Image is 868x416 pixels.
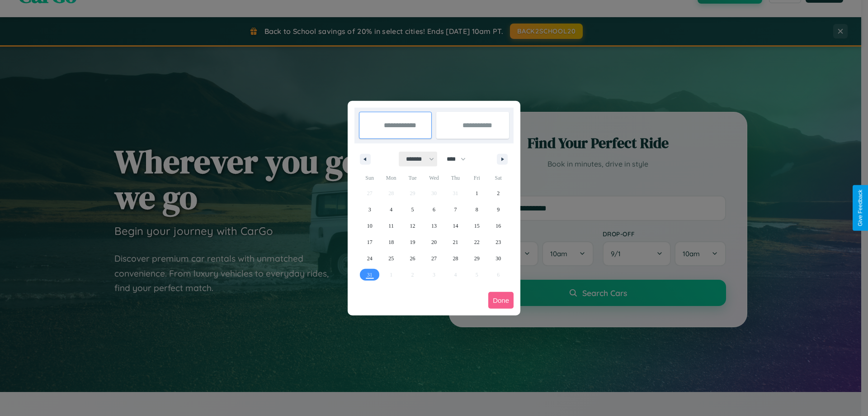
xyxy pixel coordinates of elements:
[411,201,414,218] span: 5
[359,171,380,185] span: Sun
[445,201,466,218] button: 7
[402,201,423,218] button: 5
[466,171,487,185] span: Fri
[380,218,401,234] button: 11
[474,218,480,234] span: 15
[454,201,457,218] span: 7
[423,234,444,250] button: 20
[453,218,458,234] span: 14
[380,250,401,267] button: 25
[388,218,394,234] span: 11
[495,250,501,267] span: 30
[466,185,487,201] button: 1
[476,201,478,218] span: 8
[388,234,394,250] span: 18
[402,250,423,267] button: 26
[410,234,415,250] span: 19
[488,185,509,201] button: 2
[431,250,437,267] span: 27
[474,234,480,250] span: 22
[857,190,863,226] div: Give Feedback
[359,218,380,234] button: 10
[359,267,380,283] button: 31
[445,218,466,234] button: 14
[445,250,466,267] button: 28
[495,218,501,234] span: 16
[423,218,444,234] button: 13
[367,234,373,250] span: 17
[495,234,501,250] span: 23
[423,201,444,218] button: 6
[474,250,480,267] span: 29
[367,267,373,283] span: 31
[488,234,509,250] button: 23
[466,218,487,234] button: 15
[388,250,394,267] span: 25
[433,201,435,218] span: 6
[402,218,423,234] button: 12
[497,201,500,218] span: 9
[431,218,437,234] span: 13
[380,234,401,250] button: 18
[390,201,392,218] span: 4
[488,171,509,185] span: Sat
[466,250,487,267] button: 29
[359,201,380,218] button: 3
[380,171,401,185] span: Mon
[423,250,444,267] button: 27
[497,185,500,201] span: 2
[410,218,415,234] span: 12
[453,234,458,250] span: 21
[359,250,380,267] button: 24
[476,185,478,201] span: 1
[402,171,423,185] span: Tue
[445,171,466,185] span: Thu
[359,234,380,250] button: 17
[431,234,437,250] span: 20
[466,234,487,250] button: 22
[488,292,514,309] button: Done
[423,171,444,185] span: Wed
[488,250,509,267] button: 30
[402,234,423,250] button: 19
[367,250,373,267] span: 24
[445,234,466,250] button: 21
[367,218,373,234] span: 10
[368,201,371,218] span: 3
[488,218,509,234] button: 16
[466,201,487,218] button: 8
[410,250,415,267] span: 26
[380,201,401,218] button: 4
[453,250,458,267] span: 28
[488,201,509,218] button: 9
